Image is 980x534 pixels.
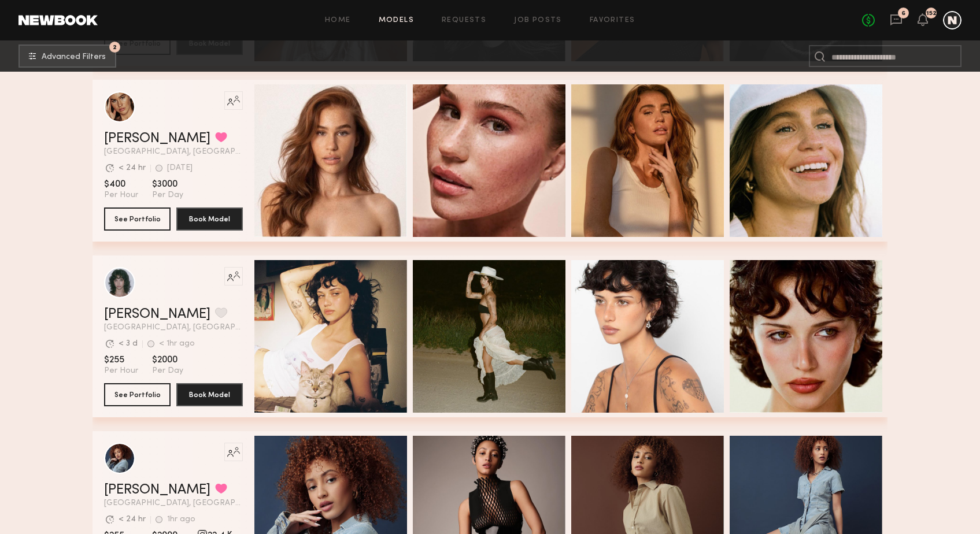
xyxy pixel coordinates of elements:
span: Per Hour [104,190,138,201]
div: [DATE] [167,164,193,172]
div: 152 [926,10,937,17]
a: [PERSON_NAME] [104,307,210,321]
span: $3000 [152,179,183,190]
span: Per Hour [104,366,138,376]
div: 1hr ago [167,516,195,524]
a: Models [379,17,414,24]
button: See Portfolio [104,383,171,406]
a: Requests [442,17,486,24]
div: < 24 hr [119,164,146,172]
button: 2Advanced Filters [19,44,116,68]
div: < 24 hr [119,516,146,524]
span: [GEOGRAPHIC_DATA], [GEOGRAPHIC_DATA] [104,499,243,507]
div: < 3 d [119,340,138,348]
span: Advanced Filters [42,53,106,61]
div: < 1hr ago [159,340,195,348]
a: Job Posts [514,17,562,24]
span: $255 [104,354,138,366]
a: [PERSON_NAME] [104,483,210,497]
span: $400 [104,179,138,190]
span: [GEOGRAPHIC_DATA], [GEOGRAPHIC_DATA] [104,148,243,156]
button: Book Model [176,207,243,231]
a: [PERSON_NAME] [104,132,210,146]
span: Per Day [152,366,183,376]
button: See Portfolio [104,207,171,231]
button: Book Model [176,383,243,406]
span: [GEOGRAPHIC_DATA], [GEOGRAPHIC_DATA] [104,324,243,332]
span: 2 [113,44,117,50]
a: Home [325,17,351,24]
a: Favorites [590,17,635,24]
a: 6 [890,13,903,28]
div: 6 [901,10,905,17]
span: $2000 [152,354,183,366]
span: Per Day [152,190,183,201]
